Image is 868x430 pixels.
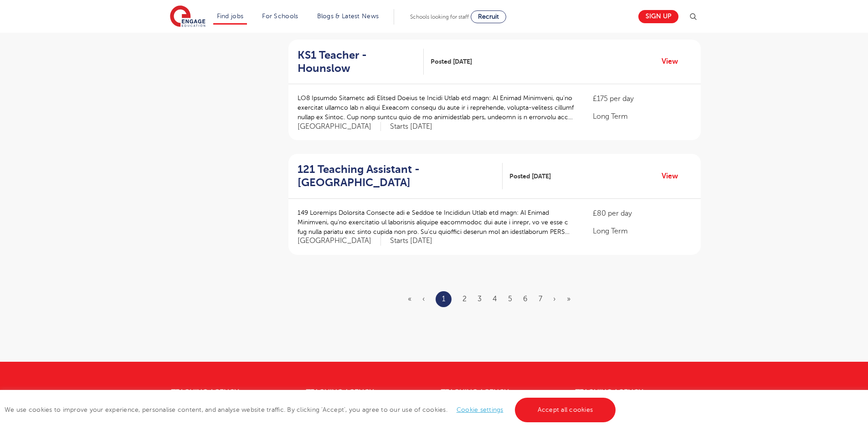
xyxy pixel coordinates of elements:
a: KS1 Teacher - Hounslow [298,49,424,75]
p: £80 per day [593,208,691,219]
span: Posted [DATE] [509,172,551,181]
span: We use cookies to improve your experience, personalise content, and analyse website traffic. By c... [5,406,618,413]
a: Recruit [471,10,506,23]
span: [GEOGRAPHIC_DATA] [298,236,381,246]
a: 2 [462,295,467,303]
a: 3 [478,295,482,303]
a: 7 [539,295,542,303]
a: 121 Teaching Assistant - [GEOGRAPHIC_DATA] [298,163,503,189]
span: [GEOGRAPHIC_DATA] [298,122,381,132]
span: ‹ [422,295,425,303]
a: For Schools [262,13,298,20]
a: Find jobs [217,13,244,20]
p: Starts [DATE] [390,236,432,246]
a: Teaching Agency [GEOGRAPHIC_DATA] [575,389,649,404]
a: 1 [442,293,445,305]
p: £175 per day [593,93,691,104]
a: Last [567,295,570,303]
p: Long Term [593,111,691,122]
h2: 121 Teaching Assistant - [GEOGRAPHIC_DATA] [298,163,496,189]
p: LO8 Ipsumdo Sitametc adi Elitsed Doeius te Incidi Utlab etd magn: Al Enimad Minimveni, qu’no exer... [298,93,575,122]
a: 6 [523,295,528,303]
a: Blogs & Latest News [317,13,379,20]
a: Next [553,295,556,303]
a: Sign up [638,10,678,23]
a: Cookie settings [457,406,503,413]
span: Schools looking for staff [410,14,469,20]
a: Teaching Agency [GEOGRAPHIC_DATA] [171,389,245,404]
a: 4 [493,295,497,303]
span: Posted [DATE] [431,57,472,66]
a: Accept all cookies [515,398,616,422]
span: « [408,295,411,303]
p: 149 Loremips Dolorsita Consecte adi e Seddoe te Incididun Utlab etd magn: Al Enimad Minimveni, qu... [298,208,575,237]
a: View [662,170,685,182]
p: Starts [DATE] [390,122,432,132]
img: Engage Education [170,5,205,28]
a: Teaching Agency [GEOGRAPHIC_DATA] [441,389,515,404]
span: Recruit [478,13,499,20]
h2: KS1 Teacher - Hounslow [298,49,416,75]
a: View [662,56,685,67]
p: Long Term [593,226,691,237]
a: 5 [508,295,512,303]
a: Teaching Agency [GEOGRAPHIC_DATA] [306,389,380,404]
